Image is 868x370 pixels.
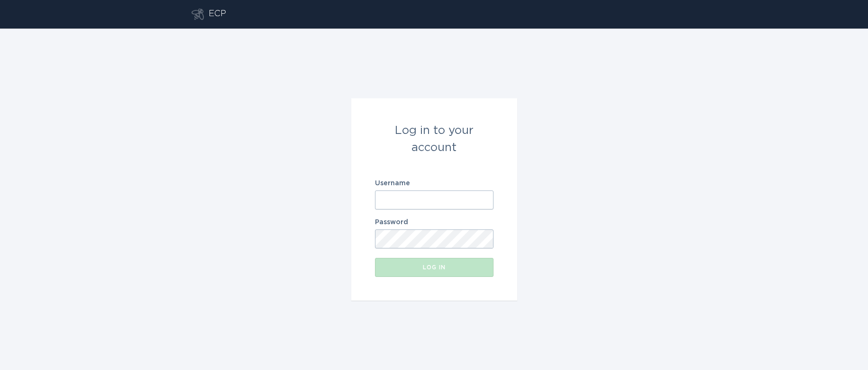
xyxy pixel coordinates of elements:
[375,258,493,277] button: Log in
[375,122,493,156] div: Log in to your account
[375,180,493,187] label: Username
[192,9,204,20] button: Go to dashboard
[209,9,226,20] div: ECP
[380,265,489,270] div: Log in
[375,219,493,226] label: Password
